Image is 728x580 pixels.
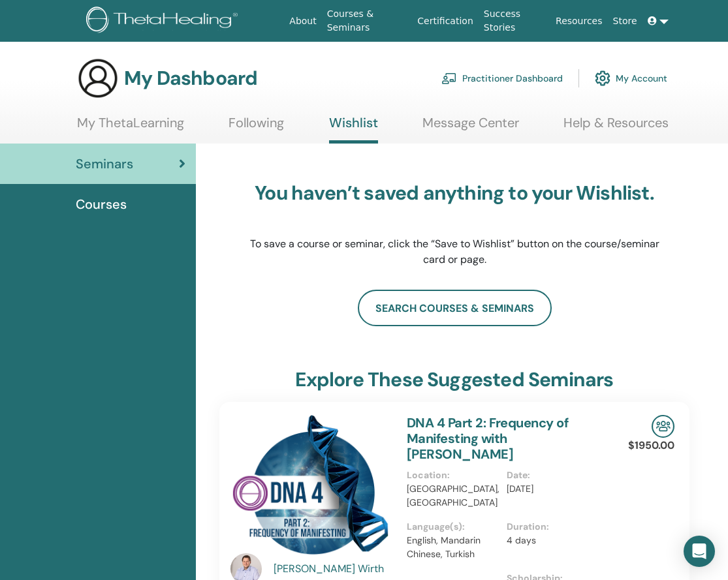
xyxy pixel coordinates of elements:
a: My Account [595,64,667,93]
a: Courses & Seminars [322,2,413,40]
img: logo.png [86,7,242,36]
a: Success Stories [479,2,550,40]
p: Date : [507,468,599,482]
a: DNA 4 Part 2: Frequency of Manifesting with [PERSON_NAME] [407,414,568,463]
p: 4 days [507,534,599,547]
h3: You haven’t saved anything to your Wishlist. [249,181,660,205]
a: [PERSON_NAME] Wirth [274,561,394,577]
a: Resources [550,9,608,33]
a: Help & Resources [563,115,669,140]
img: DNA 4 Part 2: Frequency of Manifesting [230,415,391,557]
a: Certification [412,9,478,33]
p: $1950.00 [628,438,674,453]
h3: My Dashboard [124,67,257,90]
p: English, Mandarin Chinese, Turkish [407,534,499,561]
p: To save a course or seminar, click the “Save to Wishlist” button on the course/seminar card or page. [249,236,660,267]
span: Courses [76,194,127,214]
span: Seminars [76,154,133,174]
a: Wishlist [329,115,378,144]
img: cog.svg [595,67,610,89]
img: In-Person Seminar [652,415,674,438]
img: chalkboard-teacher.svg [441,72,457,84]
p: Location : [407,468,499,482]
a: About [284,9,321,33]
a: Practitioner Dashboard [441,64,563,93]
p: [GEOGRAPHIC_DATA], [GEOGRAPHIC_DATA] [407,482,499,510]
p: Language(s) : [407,520,499,534]
a: Store [608,9,642,33]
a: search courses & seminars [358,290,552,326]
div: Open Intercom Messenger [684,536,715,567]
p: Duration : [507,520,599,534]
a: Following [229,115,284,140]
h3: explore these suggested seminars [295,368,613,391]
p: [DATE] [507,482,599,496]
a: My ThetaLearning [77,115,184,140]
a: Message Center [422,115,519,140]
img: generic-user-icon.jpg [77,57,119,99]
